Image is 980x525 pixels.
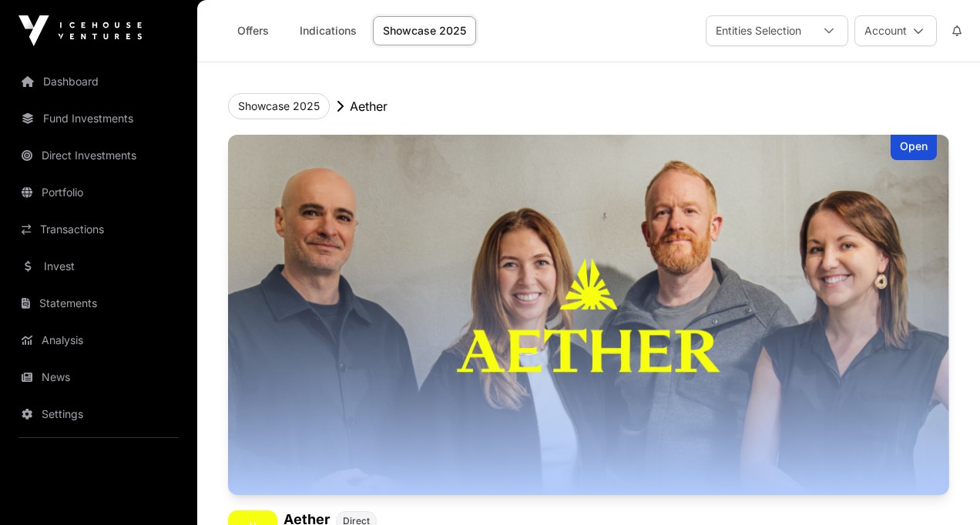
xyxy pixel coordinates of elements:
[228,93,330,119] button: Showcase 2025
[12,323,185,357] a: Analysis
[12,286,185,320] a: Statements
[12,139,185,172] a: Direct Investments
[228,135,949,495] img: Aether
[12,212,185,246] a: Transactions
[854,15,937,46] button: Account
[12,397,185,431] a: Settings
[12,102,185,135] a: Fund Investments
[706,16,811,45] div: Entities Selection
[222,16,284,45] a: Offers
[12,65,185,99] a: Dashboard
[12,360,185,394] a: News
[18,15,142,46] img: Icehouse Ventures Logo
[350,97,388,115] p: Aether
[290,16,367,45] a: Indications
[12,176,185,209] a: Portfolio
[12,249,185,283] a: Invest
[891,135,937,160] div: Open
[373,16,476,45] a: Showcase 2025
